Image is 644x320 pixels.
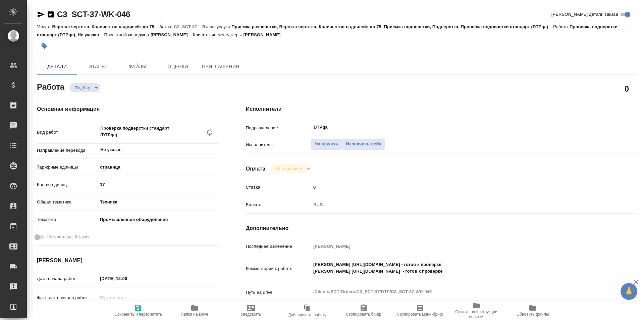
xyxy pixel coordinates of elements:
div: Подбор [271,164,312,173]
p: Комментарий к работе [246,265,311,272]
p: Исполнитель [246,141,311,148]
span: Дублировать работу [288,313,326,317]
button: Папка на Drive [166,301,223,320]
span: [PERSON_NAME] детали заказа [551,11,618,18]
div: Подбор [69,83,100,92]
span: Скопировать бриф [346,312,381,317]
div: страница [98,162,219,173]
button: Open [600,127,602,128]
span: Ссылка на инструкции верстки [452,310,500,319]
button: Назначить [311,138,342,150]
a: C3_SCT-37 [174,24,202,29]
input: ✎ Введи что-нибудь [98,180,219,189]
p: Валюта [246,201,311,208]
p: Вид работ [37,129,98,136]
button: Дублировать работу [279,301,335,320]
button: Скопировать ссылку для ЯМессенджера [37,10,45,18]
input: Пустое поле [98,293,156,303]
h4: Дополнительно [246,224,637,232]
h2: Работа [37,80,64,92]
button: Скопировать ссылку [47,10,55,18]
h4: Основная информация [37,105,219,113]
p: C3_SCT-37 [174,24,202,29]
button: Скопировать мини-бриф [392,301,448,320]
button: Ссылка на инструкции верстки [448,301,504,320]
button: 🙏 [621,283,637,300]
button: Добавить тэг [37,39,52,53]
h4: Оплата [246,165,266,173]
span: Приглашения [202,62,239,71]
p: Проектный менеджер [104,32,150,37]
textarea: [PERSON_NAME] [URL][DOMAIN_NAME] - готов к проверке [PERSON_NAME] [URL][DOMAIN_NAME] - готов к пр... [311,259,604,277]
button: Уведомить [223,301,279,320]
span: Нотариальный заказ [47,234,89,240]
p: Подразделение [246,125,311,131]
p: Услуга [37,24,52,29]
div: Техника [98,196,219,208]
span: Обновить файлы [517,312,549,317]
p: [PERSON_NAME] [244,32,286,37]
span: Скопировать мини-бриф [397,312,443,317]
input: ✎ Введи что-нибудь [98,274,156,283]
p: Тарифные единицы [37,164,98,171]
textarea: /Clients/SCT/Orders/C3_SCT-37/DTP/C3_SCT-37-WK-046 [311,286,604,298]
span: Оценки [162,62,194,71]
button: Скопировать бриф [335,301,392,320]
p: Работа [553,24,570,29]
button: Не оплачена [274,166,304,172]
h4: [PERSON_NAME] [37,257,219,265]
p: Верстка чертежа. Количество надписей: до 75 [52,24,159,29]
span: Детали [41,62,73,71]
span: Этапы [81,62,113,71]
div: Промышленное оборудование [98,214,219,225]
div: RUB [311,199,604,211]
a: C3_SCT-37-WK-046 [57,10,130,19]
input: ✎ Введи что-нибудь [311,182,604,192]
button: Обновить файлы [504,301,561,320]
p: Кол-во единиц [37,181,98,188]
h4: Исполнители [246,105,637,113]
span: Назначить [315,140,338,148]
button: Подбор [73,85,92,91]
p: Факт. дата начала работ [37,294,98,301]
span: Уведомить [241,312,261,317]
p: [PERSON_NAME] [151,32,193,37]
p: Направление перевода [37,147,98,154]
input: Пустое поле [311,241,604,251]
span: Сохранить и пересчитать [114,312,162,317]
p: Дата начала работ [37,275,98,282]
button: Сохранить и пересчитать [110,301,166,320]
p: Приемка разверстки, Верстка чертежа. Количество надписей: до 75, Приемка подверстки, Подверстка, ... [231,24,553,29]
h2: 0 [625,83,629,94]
span: 🙏 [623,284,635,299]
span: Файлы [121,62,154,71]
p: Этапы услуги [202,24,232,29]
button: Назначить себя [342,138,385,150]
p: Путь на drive [246,289,311,296]
span: Назначить себя [346,140,381,148]
p: Общая тематика [37,199,98,205]
span: Папка на Drive [181,312,208,317]
p: Последнее изменение [246,243,311,250]
p: Клиентские менеджеры [193,32,244,37]
p: Заказ: [159,24,174,29]
button: Open [215,149,217,150]
p: Ставка [246,184,311,191]
p: Тематика [37,216,98,223]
